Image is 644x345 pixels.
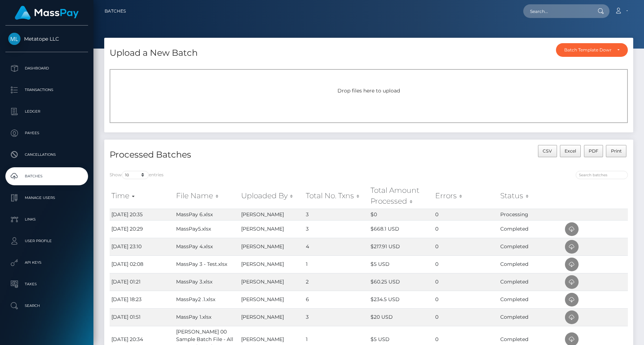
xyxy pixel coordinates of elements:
td: Completed [498,255,563,273]
a: Batches [5,167,88,185]
td: 2 [304,273,369,291]
td: MassPay5.xlsx [174,220,239,238]
button: Batch Template Download [556,43,628,57]
td: 0 [433,220,498,238]
p: Payees [8,128,85,139]
td: $234.5 USD [369,291,433,308]
th: Total No. Txns: activate to sort column ascending [304,183,369,209]
p: Batches [8,171,85,182]
td: 6 [304,291,369,308]
td: [PERSON_NAME] [239,238,304,255]
th: Uploaded By: activate to sort column ascending [239,183,304,209]
th: Status: activate to sort column ascending [498,183,563,209]
a: Batches [105,4,126,19]
td: [PERSON_NAME] [239,273,304,291]
th: File Name: activate to sort column ascending [174,183,239,209]
a: Transactions [5,81,88,99]
td: 1 [304,255,369,273]
td: [DATE] 20:35 [110,209,174,220]
td: [PERSON_NAME] [239,255,304,273]
p: Cancellations [8,149,85,160]
td: Completed [498,308,563,326]
td: [PERSON_NAME] [239,209,304,220]
td: 0 [433,308,498,326]
a: Cancellations [5,146,88,164]
td: MassPay 1.xlsx [174,308,239,326]
input: Search... [523,4,591,18]
td: 0 [433,238,498,255]
td: 3 [304,220,369,238]
p: Transactions [8,85,85,95]
td: [DATE] 23:10 [110,238,174,255]
td: Completed [498,273,563,291]
td: Completed [498,238,563,255]
span: PDF [589,148,598,154]
span: Print [611,148,622,154]
th: Total Amount Processed: activate to sort column ascending [369,183,433,209]
td: $20 USD [369,308,433,326]
p: Dashboard [8,63,85,74]
td: 3 [304,209,369,220]
p: Manage Users [8,192,85,203]
td: [DATE] 01:21 [110,273,174,291]
td: [PERSON_NAME] [239,308,304,326]
span: Metatope LLC [5,36,88,42]
p: Search [8,300,85,311]
input: Search batches [576,171,628,179]
span: Excel [565,148,576,154]
td: 3 [304,308,369,326]
a: Manage Users [5,189,88,207]
td: $217.91 USD [369,238,433,255]
td: 0 [433,273,498,291]
button: PDF [584,145,603,157]
button: Excel [560,145,581,157]
p: Taxes [8,279,85,290]
th: Time: activate to sort column ascending [110,183,174,209]
label: Show entries [110,171,164,179]
button: Print [606,145,626,157]
select: Showentries [122,171,149,179]
td: 4 [304,238,369,255]
a: Search [5,297,88,315]
td: [DATE] 18:23 [110,291,174,308]
button: CSV [538,145,557,157]
td: 0 [433,209,498,220]
td: 0 [433,255,498,273]
div: Batch Template Download [564,47,611,53]
td: [DATE] 02:08 [110,255,174,273]
td: [DATE] 01:51 [110,308,174,326]
td: $0 [369,209,433,220]
img: Metatope LLC [8,33,20,45]
td: [DATE] 20:29 [110,220,174,238]
td: $60.25 USD [369,273,433,291]
h4: Processed Batches [110,149,363,161]
th: Errors: activate to sort column ascending [433,183,498,209]
td: Completed [498,291,563,308]
p: Ledger [8,106,85,117]
td: Processing [498,209,563,220]
a: User Profile [5,232,88,250]
a: API Keys [5,254,88,272]
p: API Keys [8,257,85,268]
td: Completed [498,220,563,238]
td: MassPay 4.xlsx [174,238,239,255]
a: Links [5,210,88,228]
td: $668.1 USD [369,220,433,238]
p: User Profile [8,236,85,246]
td: MassPay 3 - Test.xlsx [174,255,239,273]
td: MassPay 3.xlsx [174,273,239,291]
td: $5 USD [369,255,433,273]
img: MassPay Logo [15,6,79,20]
td: 0 [433,291,498,308]
a: Dashboard [5,59,88,77]
span: CSV [543,148,552,154]
td: [PERSON_NAME] [239,220,304,238]
td: MassPay 6.xlsx [174,209,239,220]
td: [PERSON_NAME] [239,291,304,308]
td: MassPay2 .1.xlsx [174,291,239,308]
p: Links [8,214,85,225]
a: Payees [5,124,88,142]
a: Ledger [5,103,88,121]
span: Drop files here to upload [337,87,400,94]
h4: Upload a New Batch [110,47,198,59]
